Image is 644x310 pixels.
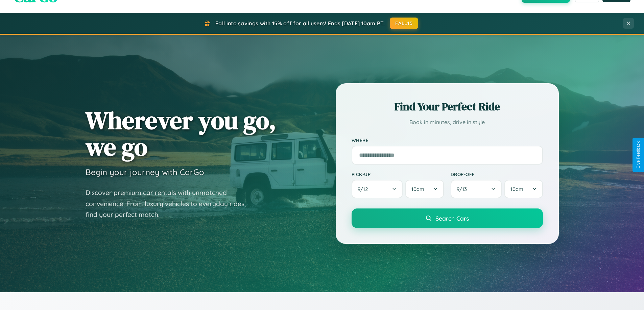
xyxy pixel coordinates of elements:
button: Search Cars [352,208,543,228]
span: 10am [411,186,424,192]
div: Give Feedback [636,141,641,169]
h2: Find Your Perfect Ride [352,99,543,114]
span: Search Cars [435,215,469,222]
label: Drop-off [451,171,543,177]
label: Where [352,137,543,143]
button: FALL15 [390,18,418,29]
p: Discover premium car rentals with unmatched convenience. From luxury vehicles to everyday rides, ... [86,187,255,220]
button: 10am [405,180,444,198]
button: 9/12 [352,180,403,198]
span: 9 / 13 [457,186,470,192]
p: Book in minutes, drive in style [352,117,543,127]
span: 10am [510,186,523,192]
label: Pick-up [352,171,444,177]
h1: Wherever you go, we go [86,107,276,160]
h3: Begin your journey with CarGo [86,167,204,177]
span: 9 / 12 [358,186,371,192]
button: 9/13 [451,180,502,198]
span: Fall into savings with 15% off for all users! Ends [DATE] 10am PT. [215,20,385,27]
button: 10am [504,180,543,198]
